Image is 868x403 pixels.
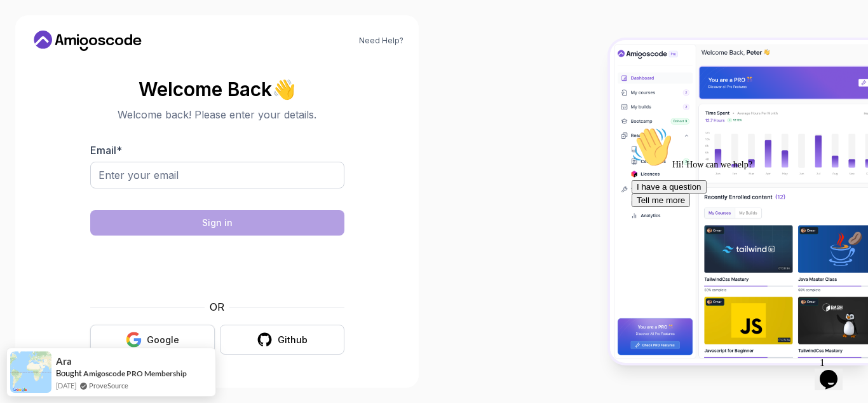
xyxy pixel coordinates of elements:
button: Sign in [90,210,344,236]
iframe: chat widget [627,122,855,346]
span: Hi! How can we help? [5,38,126,48]
button: Google [90,325,215,355]
span: Bought [56,368,82,378]
a: Amigoscode PRO Membership [83,369,187,378]
div: Github [278,334,308,346]
a: Home link [31,31,145,51]
img: :wave: [5,5,46,46]
span: Ara [56,356,72,367]
div: 👋Hi! How can we help?I have a questionTell me more [5,5,234,85]
p: Welcome back! Please enter your details. [90,107,344,122]
button: Github [220,325,344,355]
input: Enter your email [90,162,344,188]
span: [DATE] [56,380,76,391]
button: I have a question [5,59,80,72]
div: Google [147,334,179,346]
img: provesource social proof notification image [10,351,51,393]
a: ProveSource [89,381,128,390]
label: Email * [90,144,122,157]
p: OR [210,299,224,315]
h2: Welcome Back [90,79,344,99]
img: Amigoscode Dashboard [610,40,868,362]
iframe: chat widget [815,352,855,390]
div: Sign in [202,216,233,229]
button: Tell me more [5,72,64,85]
span: 👋 [272,79,295,99]
a: Need Help? [359,36,403,46]
iframe: Widget contendo caixa de seleção para desafio de segurança hCaptcha [121,243,313,292]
